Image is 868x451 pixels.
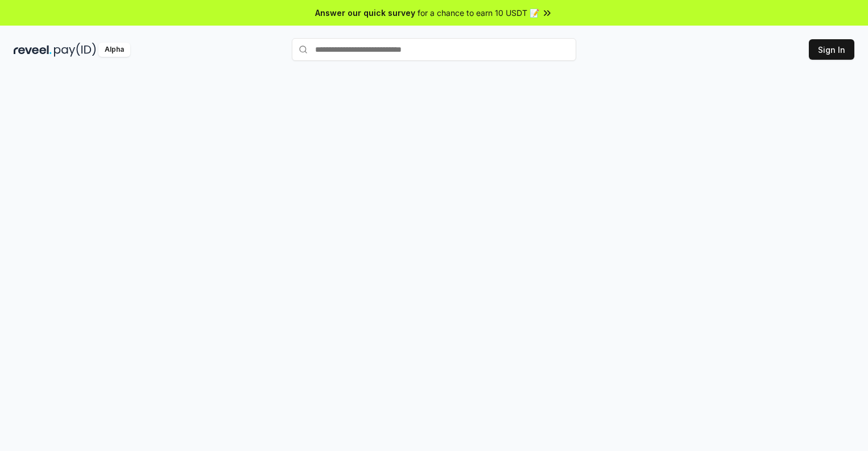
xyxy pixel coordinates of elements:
[14,43,52,57] img: reveel_dark
[54,43,96,57] img: pay_id
[418,7,539,19] span: for a chance to earn 10 USDT 📝
[809,39,854,60] button: Sign In
[98,43,130,57] div: Alpha
[315,7,415,19] span: Answer our quick survey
